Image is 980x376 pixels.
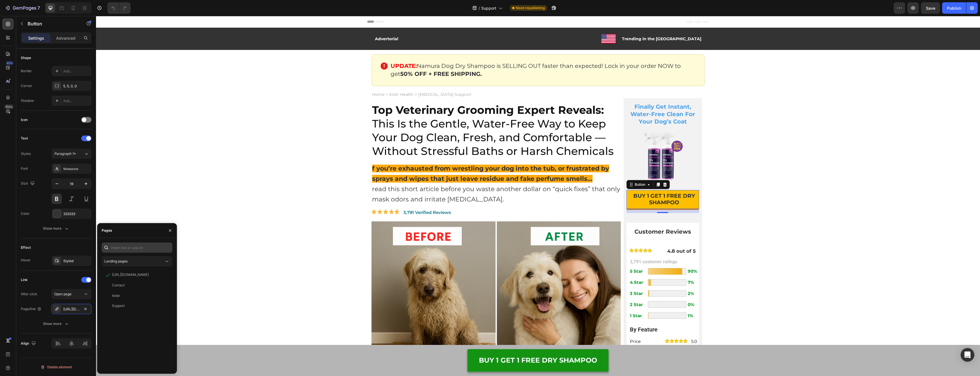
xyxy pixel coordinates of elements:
[526,21,605,25] p: Trending in the [GEOGRAPHIC_DATA]
[530,174,603,193] a: BUY 1 GET 1 FREE DRY SHAMPOO
[551,284,591,293] img: 1711373178776_44.PNG
[21,340,37,347] div: Align
[276,149,513,167] strong: f you’re exhausted from wrestling your dog into the tub, or frustrated by sprays and wipes that j...
[21,166,28,171] div: Font
[21,245,31,250] div: Effect
[534,242,600,249] p: 3,791 customer ratings
[534,263,550,270] p: 4 Star
[279,21,302,25] p: Advertorial
[285,47,292,54] img: 1713804880-1711367301667_info.png
[63,98,90,104] div: Add...
[21,306,42,312] div: Page/link
[63,211,90,217] div: 333333
[295,46,599,62] p: Namura Dog Dry Shampoo is SELLING OUT faster than expected! Lock in your order NOW to get
[531,87,603,109] p: Finally Get Instant, Water-Free Clean For Your Dog’s Coat
[551,274,591,282] img: 1711373161107_333.PNG
[21,180,36,187] div: Size
[481,5,496,11] span: Support
[383,340,501,349] p: BUY 1 GET 1 FREE DRY SHAMPOO
[63,69,90,74] div: Add...
[551,262,591,271] img: 1711373170379_22.PNG
[536,177,600,190] p: BUY 1 GET 1 FREE DRY SHAMPOO
[52,289,91,299] button: Open page
[21,98,34,103] div: Shadow
[52,149,91,159] button: Paragraph 1*
[592,274,598,281] p: 2%
[21,319,91,329] button: Show more
[21,68,32,74] div: Border
[102,256,172,266] button: Landing pages
[21,117,28,122] div: Icon
[947,5,961,11] div: Publish
[21,292,37,297] div: After click
[538,113,595,170] img: gempages_578015985143906832-64103ea5-6978-46f1-994e-9acd7a5451ae.png
[102,228,112,233] div: Pages
[534,322,545,329] p: Price
[926,6,935,11] span: Save
[28,20,76,27] p: Button
[921,2,940,14] button: Save
[112,272,149,277] div: [URL][DOMAIN_NAME]
[43,321,70,327] div: Show more
[37,5,40,11] p: 7
[54,151,76,156] span: Paragraph 1*
[104,259,128,263] span: Landing pages
[63,84,90,89] div: 5, 5, 0, 0
[21,151,31,156] div: Styles
[21,211,30,216] div: Color
[21,83,32,88] div: Corner
[5,61,14,65] div: 450
[21,258,31,263] div: Hover
[531,212,603,219] p: Customer Reviews
[592,286,598,292] p: 0%
[505,18,520,28] img: 1713804311-1711366759829_bitmap.png
[96,16,980,376] iframe: Design area
[551,251,591,260] img: 1711372965052_11.PNG
[28,35,44,41] p: Settings
[21,363,91,372] button: Delete element
[56,35,75,41] p: Advanced
[21,55,31,60] div: Shape
[534,274,550,281] p: 3 Star
[595,322,601,329] p: 5.0
[307,194,355,199] p: 3,791 Verified Reviews
[276,147,524,189] p: read this short article before you waste another dollar on “quick fixes” that only mask odors and...
[63,166,90,171] div: Montserrat
[516,5,545,11] span: Need republishing
[275,193,304,199] img: 1711369581080_stars.png
[112,283,125,288] div: Contact
[21,223,91,234] button: Show more
[592,252,601,259] p: 90%
[2,2,42,14] button: 7
[276,76,524,80] p: Home > Kids’ Health > [MEDICAL_DATA] Support
[569,323,592,327] img: gempages_578015985143906832-2834223e-c176-485d-9576-ddaa8cfcfaf3.webp
[63,307,80,312] div: [URL][DOMAIN_NAME]
[54,292,72,296] span: Open page
[40,364,72,371] div: Delete element
[112,293,120,298] div: soap
[63,258,90,264] div: Styled
[534,286,550,292] p: 2 Star
[304,54,386,61] strong: 50% OFF + FREE SHIPPING.
[112,303,125,308] div: Support
[21,136,28,141] div: Text
[107,2,130,14] div: Undo/Redo
[275,87,525,143] h2: This Is the Gentle, Water-Free Way to Keep Your Dog Clean, Fresh, and Comfortable — Without Stres...
[534,310,600,317] p: By Feature
[551,296,591,304] img: 1711373186630_55.PNG
[102,242,172,253] input: Insert link or search
[571,232,600,238] p: 4.8 out of 5
[534,252,550,259] p: 5 Star
[479,5,480,11] span: /
[534,297,550,303] p: 1 Star
[961,348,974,362] div: Open Intercom Messenger
[371,333,513,356] a: BUY 1 GET 1 FREE DRY SHAMPOO
[942,2,966,14] button: Publish
[43,226,70,231] div: Show more
[276,87,508,101] strong: Top Veterinary Grooming Expert Reveals:
[21,277,28,282] div: Link
[538,166,550,171] div: Button
[533,232,556,236] img: 1711372411314_ico_stars_2x.webp
[295,47,321,53] strong: UPDATE:
[592,263,598,270] p: 7%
